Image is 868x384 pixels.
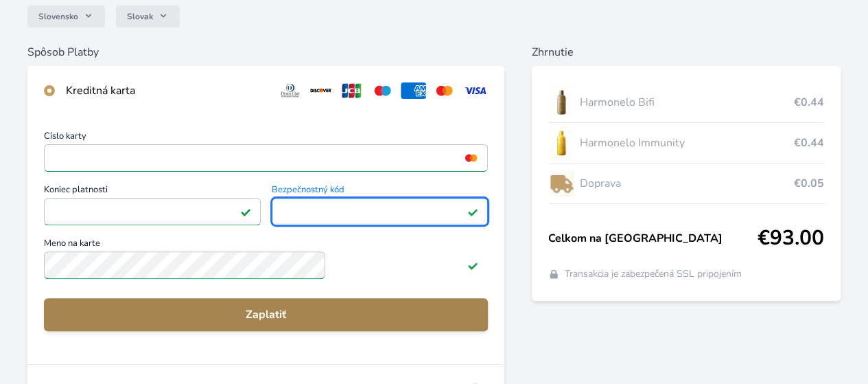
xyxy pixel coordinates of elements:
[44,132,488,144] span: Číslo karty
[50,202,255,221] iframe: Iframe pre deň vypršania platnosti
[308,82,333,99] img: discover.svg
[44,239,488,251] span: Meno na karte
[116,5,180,27] button: Slovak
[339,82,364,99] img: jcb.svg
[401,82,426,99] img: amex.svg
[27,44,504,60] h6: Spôsob Platby
[370,82,395,99] img: maestro.svg
[50,148,482,168] iframe: Iframe pre číslo karty
[548,85,574,120] img: CLEAN_BIFI_se_stinem_x-lo.jpg
[44,251,325,279] input: Meno na kartePole je platné
[565,267,742,281] span: Transakcia je zabezpečená SSL pripojením
[794,94,824,111] span: €0.44
[66,82,267,99] div: Kreditná karta
[432,82,457,99] img: mc.svg
[462,82,488,99] img: visa.svg
[278,82,303,99] img: diners.svg
[462,152,480,164] img: mc
[240,206,251,217] img: Pole je platné
[548,166,574,201] img: delivery-lo.png
[758,226,824,251] span: €93.00
[794,135,824,151] span: €0.44
[272,185,489,198] span: Bezpečnostný kód
[44,185,261,198] span: Koniec platnosti
[127,11,153,22] span: Slovak
[278,202,482,221] iframe: Iframe pre bezpečnostný kód
[548,230,758,247] span: Celkom na [GEOGRAPHIC_DATA]
[580,135,794,151] span: Harmonelo Immunity
[580,175,794,192] span: Doprava
[44,298,488,331] button: Zaplatiť
[38,11,78,22] span: Slovensko
[580,94,794,111] span: Harmonelo Bifi
[27,5,105,27] button: Slovensko
[467,260,478,271] img: Pole je platné
[467,206,478,217] img: Pole je platné
[55,306,477,323] span: Zaplatiť
[794,175,824,192] span: €0.05
[548,126,574,160] img: IMMUNITY_se_stinem_x-lo.jpg
[532,44,841,60] h6: Zhrnutie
